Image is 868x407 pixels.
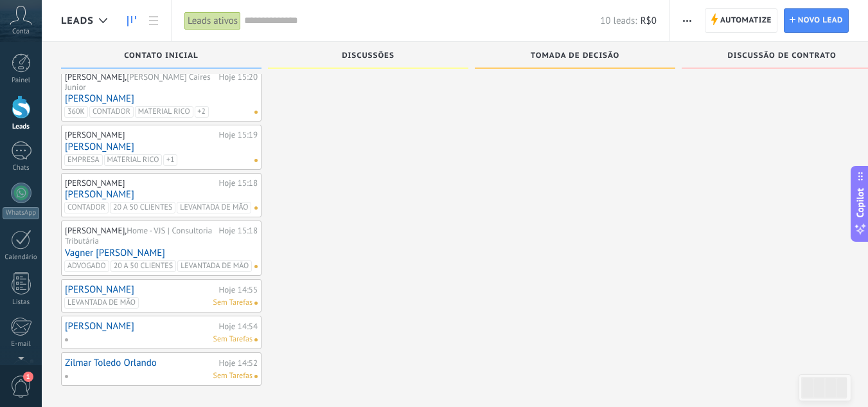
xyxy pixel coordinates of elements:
[727,51,836,60] span: Discussão de contrato
[219,226,258,246] div: Hoje 15:18
[342,51,394,60] span: Discussões
[65,357,216,368] a: Zilmar Toledo Orlando
[254,206,258,210] span: Nenhuma tarefa atribuída
[65,130,216,140] div: [PERSON_NAME]
[65,189,258,200] a: [PERSON_NAME]
[64,297,139,309] span: LEVANTADA DE MÃO
[254,265,258,268] span: Nenhuma tarefa atribuída
[219,322,258,330] div: Hoje 14:54
[65,93,258,104] a: [PERSON_NAME]
[124,51,198,60] span: Contato inicial
[3,340,40,348] div: E-mail
[65,321,216,332] a: [PERSON_NAME]
[213,334,252,345] span: Sem Tarefas
[641,15,657,27] span: R$0
[3,77,40,85] div: Painel
[213,297,252,309] span: Sem Tarefas
[65,248,258,258] a: Vagner [PERSON_NAME]
[65,225,212,246] span: Home - VJS | Consultoria Tributária
[135,106,193,118] span: MATERIAL RICO
[705,8,777,33] a: Automatize
[3,207,39,219] div: WhatsApp
[61,15,94,27] span: Leads
[219,359,258,367] div: Hoje 14:52
[110,202,175,213] span: 20 A 50 CLIENTES
[143,8,164,33] a: Lista
[219,178,258,188] div: Hoje 15:18
[219,285,258,294] div: Hoje 14:55
[177,260,252,272] span: LEVANTADA DE MÃO
[184,12,241,30] div: Leads ativos
[65,178,216,188] div: [PERSON_NAME]
[481,51,669,62] div: Tomada de decisão
[254,159,258,162] span: Nenhuma tarefa atribuída
[254,111,258,114] span: Nenhuma tarefa atribuída
[64,154,103,166] span: EMPRESA
[23,372,33,382] span: 1
[12,28,30,36] span: Conta
[3,253,40,262] div: Calendário
[121,8,143,33] a: Leads
[854,188,867,217] span: Copilot
[254,338,258,341] span: Nenhuma tarefa atribuída
[65,71,211,93] span: [PERSON_NAME] Caires Junior
[89,106,134,118] span: CONTADOR
[720,9,772,32] span: Automatize
[219,130,258,140] div: Hoje 15:19
[219,72,258,92] div: Hoje 15:20
[64,106,88,118] span: 360K
[531,51,619,60] span: Tomada de decisão
[3,164,40,172] div: Chats
[600,15,637,27] span: 10 leads:
[65,284,216,295] a: [PERSON_NAME]
[65,141,258,152] a: [PERSON_NAME]
[111,260,176,272] span: 20 A 50 CLIENTES
[64,202,109,213] span: CONTADOR
[65,226,216,246] div: [PERSON_NAME],
[67,51,255,62] div: Contato inicial
[798,9,843,32] span: Novo lead
[254,302,258,305] span: Nenhuma tarefa atribuída
[213,370,252,382] span: Sem Tarefas
[254,375,258,378] span: Nenhuma tarefa atribuída
[678,8,696,33] button: Mais
[104,154,163,166] span: MATERIAL RICO
[177,202,251,213] span: LEVANTADA DE MÃO
[3,123,40,131] div: Leads
[274,51,462,62] div: Discussões
[784,8,849,33] a: Novo lead
[3,298,40,307] div: Listas
[64,260,109,272] span: ADVOGADO
[65,72,216,92] div: [PERSON_NAME],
